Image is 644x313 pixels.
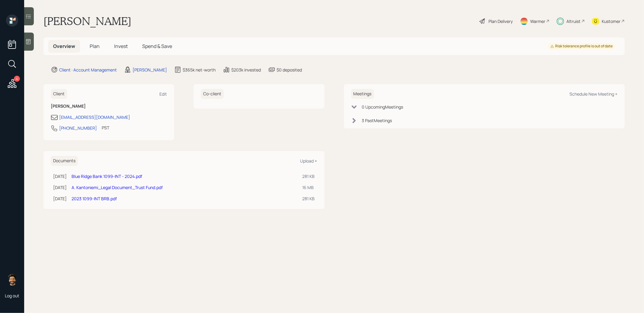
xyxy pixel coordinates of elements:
div: Edit [159,91,167,97]
div: 4 [14,76,20,82]
span: Overview [53,43,75,49]
div: [PERSON_NAME] [133,67,167,73]
div: [DATE] [53,184,67,191]
div: Schedule New Meeting + [569,91,617,97]
h6: [PERSON_NAME] [51,104,167,109]
span: Plan [90,43,100,49]
div: [DATE] [53,173,67,179]
div: 3 Past Meeting s [362,117,392,124]
div: 0 Upcoming Meeting s [362,104,403,110]
div: PST [102,125,109,131]
div: Client · Account Management [59,67,117,73]
h6: Client [51,89,67,99]
div: Altruist [566,18,581,24]
h1: [PERSON_NAME] [43,14,131,28]
span: Invest [114,43,128,49]
a: 2023 1099-INT BRB.pdf [72,196,117,201]
div: Risk tolerance profile is out of date [550,44,613,49]
div: 281 KB [303,173,315,179]
div: Kustomer [602,18,620,24]
h6: Meetings [351,89,374,99]
div: 16 MB [303,184,315,191]
div: Log out [5,293,19,299]
div: Warmer [530,18,545,24]
h6: Co-client [201,89,224,99]
div: [DATE] [53,195,67,202]
div: Upload + [300,158,317,164]
div: Plan Delivery [489,18,513,24]
div: $203k invested [231,67,261,73]
span: Spend & Save [142,43,172,49]
div: 281 KB [303,195,315,202]
div: $365k net-worth [183,67,216,73]
h6: Documents [51,156,78,166]
img: eric-schwartz-headshot.png [6,273,18,286]
div: [PHONE_NUMBER] [59,125,97,131]
a: Blue Ridge Bank 1099-INT - 2024.pdf [72,173,142,179]
div: $0 deposited [277,67,302,73]
a: A. Kantoniemi_Legal Document_Trust Fund.pdf [72,185,163,190]
div: [EMAIL_ADDRESS][DOMAIN_NAME] [59,114,130,120]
